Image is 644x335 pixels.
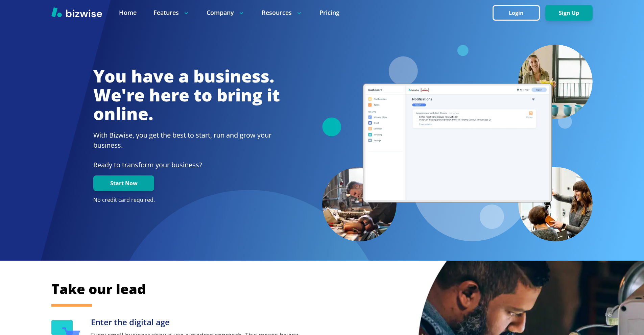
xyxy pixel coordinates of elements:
[93,130,280,150] h2: With Bizwise, you get the best to start, run and grow your business.
[119,8,137,17] a: Home
[319,8,339,17] a: Pricing
[93,67,280,123] h1: You have a business. We're here to bring it online.
[262,8,303,17] p: Resources
[51,280,558,298] h2: Take our lead
[493,10,545,16] a: Login
[93,180,154,187] a: Start Now
[91,317,305,328] h3: Enter the digital age
[545,10,593,16] a: Sign Up
[493,5,540,21] button: Login
[51,7,102,17] img: Bizwise Logo
[545,5,593,21] button: Sign Up
[93,175,154,191] button: Start Now
[153,8,190,17] p: Features
[93,160,280,170] p: Ready to transform your business?
[207,8,245,17] p: Company
[93,196,280,204] p: No credit card required.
